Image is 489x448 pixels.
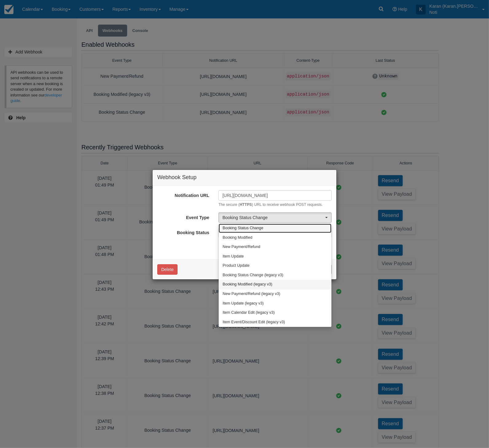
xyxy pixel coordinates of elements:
[240,202,252,207] strong: HTTPS
[223,226,263,231] span: Booking Status Change
[223,263,250,269] span: Product Update
[218,202,323,207] p: The secure ( ) URL to receive webhook POST requests.
[218,212,332,223] button: Booking Status Change
[223,273,283,278] span: Booking Status Change (legacy v3)
[157,264,178,275] button: Delete
[223,235,252,241] span: Booking Modified
[223,291,280,297] span: New Payment/Refund (legacy v3)
[223,320,285,325] span: Item Event/Discount Edit (legacy v3)
[223,301,264,306] span: Item Update (legacy v3)
[218,190,332,201] input: https://
[223,254,244,259] span: Item Update
[153,212,214,221] label: Event Type
[153,190,214,199] label: Notification URL
[223,282,272,287] span: Booking Modified (legacy v3)
[222,214,324,221] span: Booking Status Change
[223,310,275,316] span: Item Calendar Edit (legacy v3)
[153,227,214,236] label: Booking Status
[223,244,260,250] span: New Payment/Refund
[157,175,332,181] h4: Webhook Setup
